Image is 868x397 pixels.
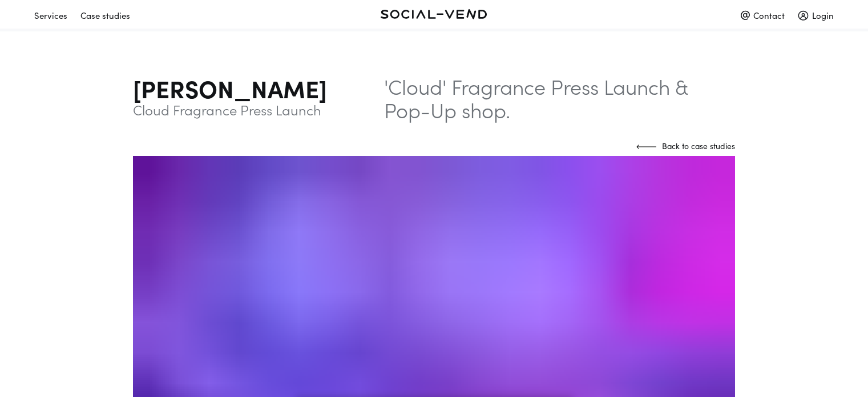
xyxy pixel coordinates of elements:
[636,140,735,154] a: Back to case studies
[384,74,735,122] p: 'Cloud' Fragrance Press Launch & Pop-Up shop.
[133,74,327,122] div: [PERSON_NAME]
[80,5,143,17] a: Case studies
[741,5,785,25] div: Contact
[133,102,327,118] sub: Cloud Fragrance Press Launch
[798,5,834,25] div: Login
[34,5,67,25] div: Services
[80,5,130,25] div: Case studies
